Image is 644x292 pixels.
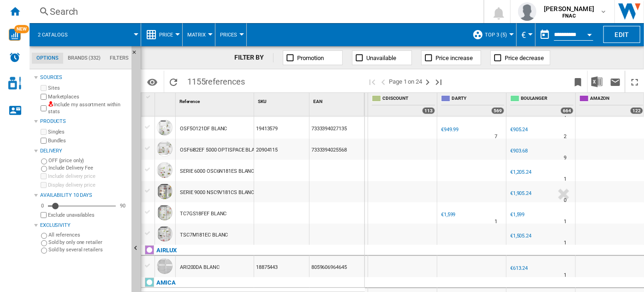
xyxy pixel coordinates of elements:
div: Search [50,5,459,18]
span: Unavailable [366,55,396,61]
button: First page [367,71,378,92]
div: 122 offers sold by AMAZON [630,107,643,114]
div: €613.24 [509,264,528,273]
div: 664 offers sold by BOULANGER [561,107,573,114]
span: BOULANGER [521,95,573,103]
input: Sold by only one retailer [41,240,47,246]
div: Delivery Time : 1 day [495,217,497,226]
div: ARI200DA BLANC [180,257,220,278]
div: €1,599 [440,210,455,219]
img: cosmetic-logo.svg [8,77,21,90]
label: All references [48,231,128,238]
img: mysite-not-bg-18x18.png [48,101,54,107]
div: CDISCOUNT 113 offers sold by CDISCOUNT [370,93,437,116]
div: 569 offers sold by DARTY [491,107,504,114]
span: Price [159,32,173,38]
div: Delivery Time : 7 days [495,132,497,141]
div: Products [40,118,128,125]
div: 18875443 [254,256,309,277]
div: TC7GS18FEF BLANC [180,203,227,225]
label: Singles [48,128,128,135]
div: Reference Sort None [178,93,254,107]
input: OFF (price only) [41,158,47,164]
button: Reload [164,71,183,92]
div: Sort None [157,93,175,107]
button: md-calendar [536,25,554,44]
div: Delivery Time : 9 days [564,153,566,163]
span: Prices [220,32,237,38]
button: Send this report by email [606,71,625,92]
div: Delivery Time : 1 day [564,271,566,280]
div: OSF5O121DF BLANC [180,118,227,140]
button: Next page [422,71,433,92]
button: Matrix [187,23,210,46]
div: 0 [39,202,46,209]
input: Bundles [41,138,47,144]
span: Price decrease [505,55,544,61]
div: €905.24 [509,125,528,134]
button: Unavailable [352,50,412,65]
div: Availability 10 Days [40,192,128,199]
button: Options [143,73,161,90]
label: Include delivery price [48,173,128,180]
img: profile.jpg [518,2,537,21]
input: Include Delivery Fee [41,166,47,172]
div: SKU Sort None [256,93,309,107]
span: Reference [179,99,200,104]
input: Display delivery price [41,182,47,188]
div: €1,505.24 [510,233,531,239]
span: NEW [14,25,29,33]
div: €1,599 [441,212,455,218]
div: FILTER BY [234,53,274,62]
b: FNAC [562,13,576,19]
span: SKU [258,99,267,104]
input: All references [41,233,47,239]
input: Include my assortment within stats [41,103,47,114]
button: Last page [433,71,444,92]
div: €1,205.24 [510,169,531,175]
span: 1155 [183,71,250,90]
div: 113 offers sold by CDISCOUNT [422,107,435,114]
div: DARTY 569 offers sold by DARTY [439,93,506,116]
div: Sources [40,74,128,81]
input: Include delivery price [41,173,47,179]
div: OSF6I82EF 5000 OPTISPACE BLANC [180,140,262,161]
div: Delivery Time : 1 day [564,217,566,226]
div: €903.68 [509,146,528,156]
div: €1,599 [510,212,525,218]
span: Promotion [297,55,324,61]
button: Price [159,23,178,46]
button: Prices [220,23,242,46]
label: Sites [48,85,128,91]
div: top 3 (5) [472,23,512,46]
button: Download in Excel [588,71,606,92]
span: [PERSON_NAME] [544,4,594,13]
div: SERIE 9000 NSC9V181CS BLANC [180,182,254,203]
div: €1,205.24 [509,168,531,177]
label: Exclude unavailables [48,212,128,219]
div: Delivery Time : 1 day [564,238,566,248]
button: Open calendar [581,25,598,42]
button: Price decrease [490,50,550,65]
span: € [521,30,526,40]
input: Singles [41,129,47,135]
button: Maximize [626,71,644,92]
button: € [521,23,531,46]
div: Sort None [311,93,364,107]
div: Exclusivity [40,222,128,229]
div: 7333394025568 [310,139,364,160]
button: >Previous page [378,71,389,92]
button: Edit [603,26,640,43]
div: €903.68 [510,148,528,154]
div: Sort None [256,93,309,107]
div: Delivery Time : 1 day [564,175,566,184]
div: 90 [118,202,128,209]
span: CDISCOUNT [382,95,435,103]
img: wise-card.svg [9,29,21,41]
button: Price increase [421,50,481,65]
div: Delivery Time : 0 day [564,196,566,205]
div: TSC7M181EC BLANC [180,225,228,246]
div: €949.99 [440,125,459,134]
div: EAN Sort None [311,93,364,107]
